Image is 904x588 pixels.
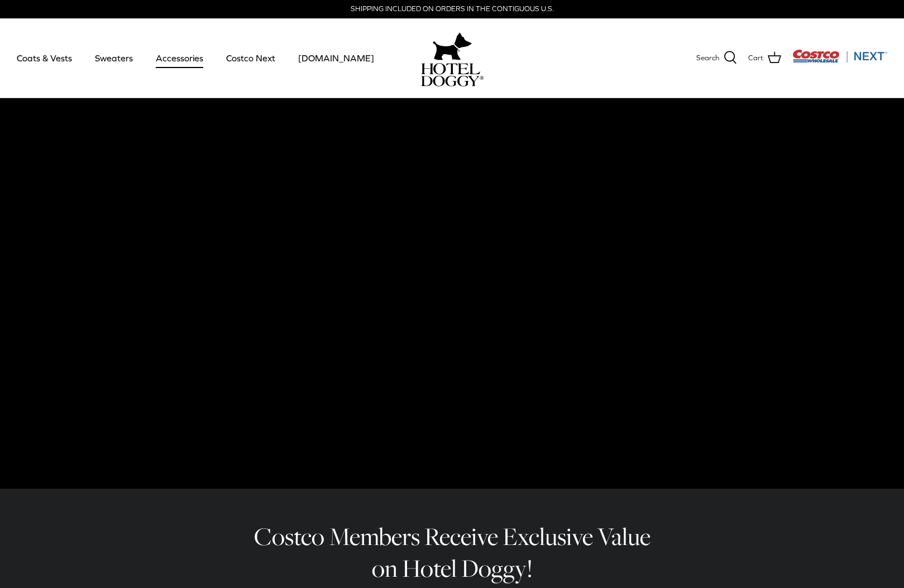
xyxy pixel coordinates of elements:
[146,39,213,77] a: Accessories
[7,39,82,77] a: Coats & Vests
[216,39,285,77] a: Costco Next
[85,39,143,77] a: Sweaters
[792,56,887,65] a: Visit Costco Next
[696,51,737,65] a: Search
[696,52,719,64] span: Search
[748,52,763,64] span: Cart
[433,30,472,63] img: hoteldoggy.com
[748,51,781,65] a: Cart
[421,30,484,86] a: hoteldoggy.com hoteldoggycom
[792,49,887,63] img: Costco Next
[421,63,484,86] img: hoteldoggycom
[246,521,659,584] h2: Costco Members Receive Exclusive Value on Hotel Doggy!
[288,39,384,77] a: [DOMAIN_NAME]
